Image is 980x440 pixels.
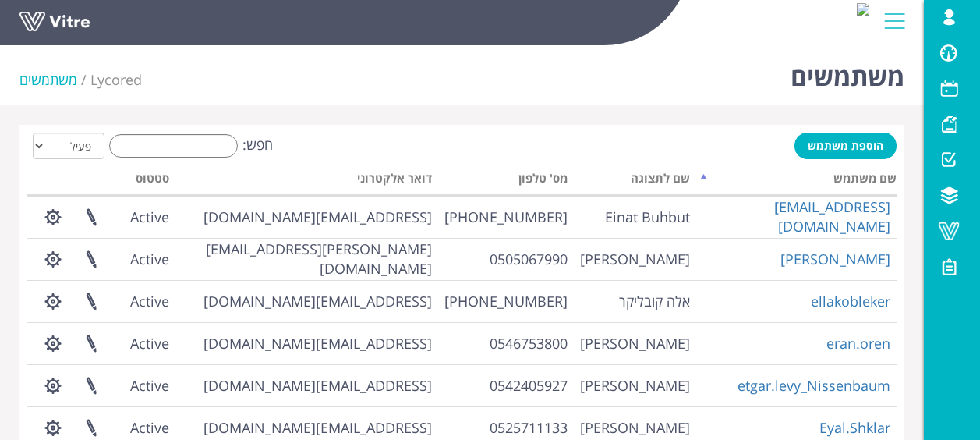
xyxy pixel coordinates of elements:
td: Active [120,280,175,322]
label: חפש: [104,134,273,158]
li: משתמשים [19,70,90,90]
a: [EMAIL_ADDRESS][DOMAIN_NAME] [774,197,890,236]
h1: משתמשים [791,39,904,105]
a: eran.oren [826,334,890,353]
span: הוספת משתמש [808,138,883,153]
td: 0542405927 [438,364,574,406]
td: [PHONE_NUMBER] [438,196,574,238]
th: מס' טלפון [438,166,574,196]
td: 0505067990 [438,238,574,280]
input: חפש: [109,134,238,158]
th: שם משתמש: activate to sort column descending [696,166,897,196]
th: סטטוס [120,166,175,196]
span: 183 [90,70,142,89]
a: etgar.levy_Nissenbaum [738,376,890,395]
td: Active [120,364,175,406]
img: b818b5a8-e210-4cda-a158-7cff6f661b6b.png [857,3,869,16]
a: ellakobleker [811,292,890,310]
td: [PHONE_NUMBER] [438,280,574,322]
td: [PERSON_NAME] [574,238,696,280]
td: Active [120,238,175,280]
td: [PERSON_NAME] [574,364,696,406]
td: [EMAIL_ADDRESS][DOMAIN_NAME] [175,196,438,238]
th: דואר אלקטרוני [175,166,438,196]
td: [PERSON_NAME][EMAIL_ADDRESS][DOMAIN_NAME] [175,238,438,280]
td: [EMAIL_ADDRESS][DOMAIN_NAME] [175,364,438,406]
td: [EMAIL_ADDRESS][DOMAIN_NAME] [175,280,438,322]
a: הוספת משתמש [794,133,897,159]
a: [PERSON_NAME] [780,250,890,268]
td: Active [120,196,175,238]
td: [PERSON_NAME] [574,322,696,364]
th: שם לתצוגה [574,166,696,196]
td: Einat Buhbut [574,196,696,238]
a: Eyal.Shklar [819,418,890,437]
td: 0546753800 [438,322,574,364]
td: אלה קובליקר [574,280,696,322]
td: Active [120,322,175,364]
td: [EMAIL_ADDRESS][DOMAIN_NAME] [175,322,438,364]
